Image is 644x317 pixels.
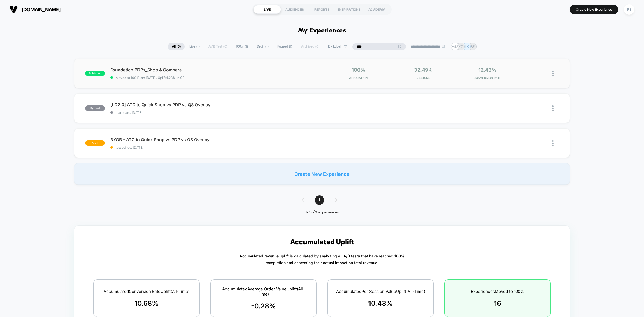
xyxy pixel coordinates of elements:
button: [DOMAIN_NAME] [8,5,62,14]
p: KZ [459,45,463,49]
span: Accumulated Average Order Value Uplift (All-Time) [217,286,310,297]
span: Draft ( 1 ) [253,43,273,50]
p: Accumulated Uplift [290,238,354,246]
span: -0.28 % [251,302,276,310]
span: Accumulated Per Session Value Uplift (All-Time) [336,289,425,294]
span: 1 [315,195,324,205]
span: CONVERSION RATE [456,76,518,80]
p: Accumulated revenue uplift is calculated by analyzing all A/B tests that have reached 100% comple... [240,253,405,266]
div: LIVE [254,5,281,14]
span: By Label [328,45,341,49]
span: Accumulated Conversion Rate Uplift (All-Time) [104,289,189,294]
span: last edited: [DATE] [110,145,322,150]
span: Foundation PDPs_Shop & Compare [110,67,322,72]
span: start date: [DATE] [110,111,322,115]
span: Allocation [349,76,368,80]
span: Experiences Moved to 100% [471,289,524,294]
button: Create New Experience [570,5,618,14]
h1: My Experiences [298,27,346,35]
span: All ( 3 ) [168,43,185,50]
img: Visually logo [10,5,18,13]
div: RS [624,4,634,15]
span: 32.49k [414,67,432,73]
button: RS [622,4,636,15]
div: Create New Experience [74,163,570,185]
span: Live ( 1 ) [185,43,204,50]
span: Sessions [392,76,454,80]
img: close [552,105,554,111]
span: [DOMAIN_NAME] [22,7,61,12]
span: draft [85,140,105,146]
div: INSPIRATIONS [336,5,363,14]
span: [LG2.0] ATC to Quick Shop vs PDP vs QS Overlay [110,102,322,107]
img: end [442,45,445,48]
span: Moved to 100% on: [DATE] . Uplift: 1.23% in CR [116,76,185,80]
span: 100% ( 1 ) [232,43,252,50]
span: Paused ( 1 ) [273,43,296,50]
p: LK [465,45,469,49]
div: REPORTS [308,5,336,14]
img: close [552,71,554,76]
p: BE [471,45,475,49]
div: + 42 [451,43,459,50]
span: BYOB - ATC to Quick Shop vs PDP vs QS Overlay [110,137,322,142]
span: 10.43 % [368,299,393,307]
div: ACADEMY [363,5,390,14]
span: 100% [352,67,365,73]
span: 12.43% [478,67,496,73]
div: 1 - 3 of 3 experiences [296,210,348,215]
span: 16 [494,299,501,307]
span: 10.68 % [134,299,159,307]
img: close [552,140,554,146]
span: paused [85,105,105,111]
div: AUDIENCES [281,5,308,14]
span: published [85,71,105,76]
